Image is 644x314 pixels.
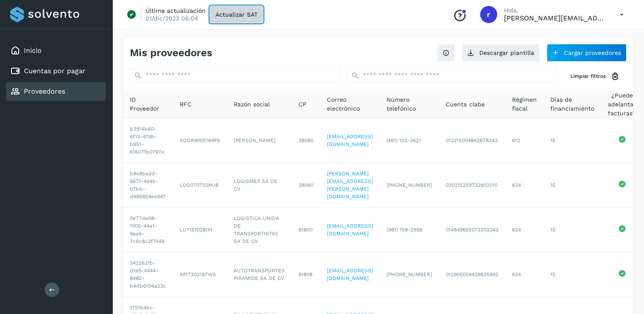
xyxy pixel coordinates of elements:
td: API7202187W5 [173,252,227,297]
a: Cuentas por pagar [24,67,86,75]
span: Limpiar filtros [570,72,606,80]
p: Hola, [504,7,606,14]
span: Correo electrónico [327,95,373,113]
td: 15 [544,118,601,163]
span: ID Proveedor [130,95,166,113]
td: 38060 [292,163,320,208]
td: [PERSON_NAME] [227,118,292,163]
a: [EMAIL_ADDRESS][DOMAIN_NAME] [327,134,373,147]
span: Razón social [234,100,270,109]
td: LOGISMEX SA DE CV [227,163,292,208]
td: 91800 [292,208,320,252]
span: Actualizar SAT [215,11,258,17]
td: 38080 [292,118,320,163]
td: b3914b60-6f13-479b-b951-616071b0797e [123,118,173,163]
td: LOG070702MJ8 [173,163,227,208]
span: [PHONE_NUMBER] [386,182,432,188]
p: 01/dic/2023 06:04 [146,14,198,22]
td: 15 [544,252,601,297]
span: RFC [180,100,192,109]
a: [EMAIL_ADDRESS][DOMAIN_NAME] [327,268,373,281]
td: 612 [505,118,544,163]
td: 15 [544,163,601,208]
h4: Mis proveedores [130,47,212,59]
td: 012215004842678343 [439,118,505,163]
td: AUTOTRANSPORTES PIRAMIDE SA DE CV [227,252,292,297]
span: ¿Puede adelantar facturas? [608,91,636,118]
span: Régimen fiscal [512,95,537,113]
td: 3422631b-d1e5-4444-8482-b4db6104a23c [123,252,173,297]
span: [PHONE_NUMBER] [386,271,432,277]
div: Proveedores [6,82,106,101]
td: 624 [505,208,544,252]
a: Proveedores [24,87,65,95]
a: [PERSON_NAME][EMAIL_ADDRESS][PERSON_NAME][DOMAIN_NAME] [327,171,373,200]
a: Inicio [24,46,42,54]
td: 014849655073202343 [439,208,505,252]
div: Cuentas por pagar [6,62,106,80]
td: LOGISTICA UNIDA DE TRANSPORTISTAS SA DE CV [227,208,292,252]
td: 15 [544,208,601,252]
a: [EMAIL_ADDRESS][DOMAIN_NAME] [327,223,373,237]
span: (461) 102-2621 [386,137,421,143]
button: Limpiar filtros [564,69,627,84]
p: rafael@summalogistik.com [504,14,606,22]
td: b8e8ba2d-9671-4e4b-b7bb-d995854ee947 [123,163,173,208]
span: Número telefónico [386,95,432,113]
div: Inicio [6,41,106,60]
td: AODR9005169F6 [173,118,227,163]
span: CP [298,100,306,109]
td: 91808 [292,252,320,297]
td: 012905004426635892 [439,252,505,297]
td: LUT151028IX1 [173,208,227,252]
td: 624 [505,163,544,208]
span: (981) 158-2998 [386,227,422,233]
button: Cargar proveedores [547,44,627,62]
p: Última actualización [146,7,206,14]
td: 624 [505,252,544,297]
span: Días de financiamiento [550,95,594,113]
button: Descargar plantilla [462,44,540,62]
td: 030215259732602010 [439,163,505,208]
button: Actualizar SAT [210,6,263,23]
td: 0e77de08-1005-44a1-9aa6-7c6c8c2f7449 [123,208,173,252]
span: Cuenta clabe [446,100,485,109]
